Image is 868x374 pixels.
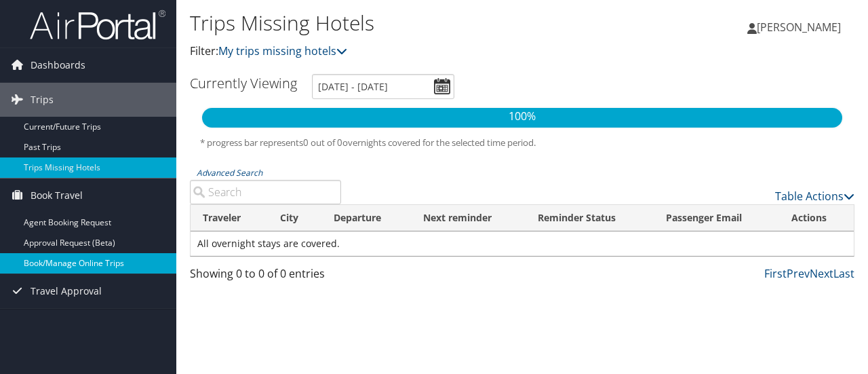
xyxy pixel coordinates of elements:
[764,266,787,281] a: First
[200,136,844,149] h5: * progress bar represents overnights covered for the selected time period.
[31,48,85,82] span: Dashboards
[833,266,854,281] a: Last
[779,205,854,231] th: Actions
[303,136,342,149] span: 0 out of 0
[191,205,268,231] th: Traveler: activate to sort column ascending
[321,205,411,231] th: Departure: activate to sort column descending
[268,205,321,231] th: City: activate to sort column ascending
[654,205,779,231] th: Passenger Email: activate to sort column ascending
[218,43,347,58] a: My trips missing hotels
[775,189,854,204] a: Table Actions
[757,20,841,35] span: [PERSON_NAME]
[191,231,854,256] td: All overnight stays are covered.
[31,83,54,117] span: Trips
[747,7,854,48] a: [PERSON_NAME]
[190,74,297,92] h3: Currently Viewing
[787,266,810,281] a: Prev
[190,43,633,60] p: Filter:
[312,74,454,99] input: [DATE] - [DATE]
[30,9,165,41] img: airportal-logo.png
[190,265,341,288] div: Showing 0 to 0 of 0 entries
[202,108,842,126] p: 100%
[190,180,341,204] input: Advanced Search
[31,179,83,212] span: Book Travel
[190,9,633,37] h1: Trips Missing Hotels
[31,274,102,308] span: Travel Approval
[526,205,654,231] th: Reminder Status
[197,167,262,179] a: Advanced Search
[810,266,833,281] a: Next
[411,205,526,231] th: Next reminder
